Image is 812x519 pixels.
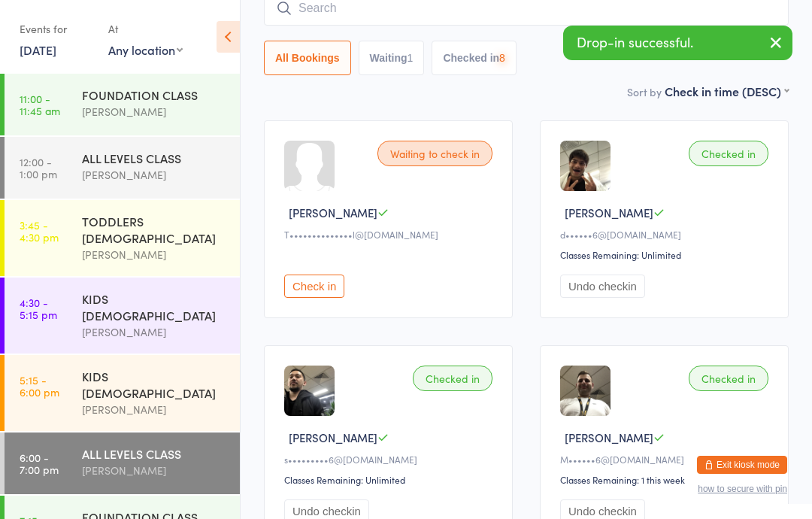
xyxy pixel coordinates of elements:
div: At [108,17,183,41]
span: [PERSON_NAME] [289,429,377,445]
label: Sort by [627,84,662,99]
div: d••••••6@[DOMAIN_NAME] [560,228,773,241]
div: KIDS [DEMOGRAPHIC_DATA] [82,368,227,401]
div: Classes Remaining: 1 this week [560,473,773,486]
img: image1742202062.png [560,366,611,416]
time: 6:00 - 7:00 pm [20,451,59,475]
button: Check in [284,275,344,298]
div: KIDS [DEMOGRAPHIC_DATA] [82,290,227,323]
div: Classes Remaining: Unlimited [284,473,497,486]
div: ALL LEVELS CLASS [82,150,227,166]
div: T•••••••••••••• [284,228,497,241]
time: 4:30 - 5:15 pm [20,296,57,320]
img: image1721702674.png [560,141,611,191]
div: Checked in [413,366,492,391]
span: [PERSON_NAME] [565,205,653,220]
div: Drop-in successful. [563,26,792,60]
div: Any location [108,41,183,58]
div: Checked in [689,141,768,166]
div: Waiting to check in [377,141,492,166]
span: [PERSON_NAME] [289,205,377,220]
time: 5:15 - 6:00 pm [20,374,59,398]
button: Checked in8 [432,41,517,75]
img: image1717659494.png [284,366,335,416]
div: [PERSON_NAME] [82,323,227,341]
a: 3:45 -4:30 pmTODDLERS [DEMOGRAPHIC_DATA][PERSON_NAME] [5,200,240,276]
button: Waiting1 [359,41,425,75]
time: 12:00 - 1:00 pm [20,156,57,180]
a: 5:15 -6:00 pmKIDS [DEMOGRAPHIC_DATA][PERSON_NAME] [5,355,240,431]
div: Classes Remaining: Unlimited [560,248,773,261]
div: TODDLERS [DEMOGRAPHIC_DATA] [82,213,227,246]
button: Undo checkin [560,275,645,298]
div: [PERSON_NAME] [82,246,227,263]
div: Events for [20,17,93,41]
a: 11:00 -11:45 amFOUNDATION CLASS[PERSON_NAME] [5,74,240,135]
div: FOUNDATION CLASS [82,86,227,103]
div: Check in time (DESC) [665,83,789,99]
button: All Bookings [264,41,351,75]
div: [PERSON_NAME] [82,166,227,184]
a: 12:00 -1:00 pmALL LEVELS CLASS[PERSON_NAME] [5,137,240,199]
div: ALL LEVELS CLASS [82,445,227,462]
div: 1 [408,52,414,64]
div: Checked in [689,366,768,391]
time: 11:00 - 11:45 am [20,93,60,117]
div: [PERSON_NAME] [82,103,227,120]
a: [DATE] [20,41,56,58]
div: 8 [499,52,505,64]
div: M•••••• [560,453,773,466]
div: s••••••••• [284,453,497,466]
span: [PERSON_NAME] [565,429,653,445]
button: Exit kiosk mode [697,456,787,474]
time: 3:45 - 4:30 pm [20,219,59,243]
div: [PERSON_NAME] [82,401,227,418]
a: 4:30 -5:15 pmKIDS [DEMOGRAPHIC_DATA][PERSON_NAME] [5,278,240,354]
button: how to secure with pin [698,484,787,494]
a: 6:00 -7:00 pmALL LEVELS CLASS[PERSON_NAME] [5,432,240,494]
div: [PERSON_NAME] [82,462,227,479]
